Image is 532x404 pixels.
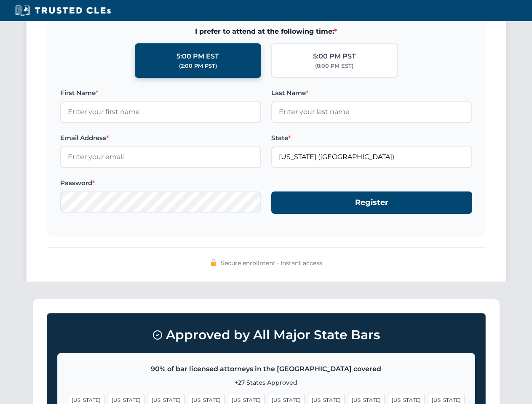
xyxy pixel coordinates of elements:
[60,133,261,143] label: Email Address
[57,324,475,346] h3: Approved by All Major State Bars
[60,101,261,122] input: Enter your first name
[271,191,472,214] button: Register
[60,146,261,167] input: Enter your email
[68,378,465,387] p: +27 States Approved
[13,4,113,17] img: Trusted CLEs
[68,364,465,375] p: 90% of bar licensed attorneys in the [GEOGRAPHIC_DATA] covered
[271,101,472,122] input: Enter your last name
[176,51,219,62] div: 5:00 PM EST
[221,258,322,268] span: Secure enrollment • Instant access
[60,178,261,188] label: Password
[271,133,472,143] label: State
[60,88,261,98] label: First Name
[313,51,356,62] div: 5:00 PM PST
[210,259,217,266] img: 🔒
[60,26,472,37] span: I prefer to attend at the following time:
[271,88,472,98] label: Last Name
[271,146,472,167] input: Florida (FL)
[315,62,353,70] div: (8:00 PM EST)
[179,62,217,70] div: (2:00 PM PST)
